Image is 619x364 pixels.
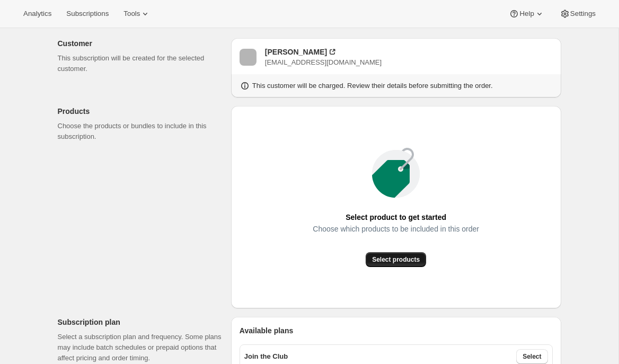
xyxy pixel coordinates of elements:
[252,81,493,91] p: This customer will be charged. Review their details before submitting the order.
[117,6,157,21] button: Tools
[58,317,223,327] p: Subscription plan
[265,58,382,66] span: [EMAIL_ADDRESS][DOMAIN_NAME]
[58,121,223,142] p: Choose the products or bundles to include in this subscription.
[516,349,547,364] button: Select
[570,10,596,18] span: Settings
[123,10,140,18] span: Tools
[58,53,223,74] p: This subscription will be created for the selected customer.
[372,255,420,264] span: Select products
[244,351,288,362] p: Join the Club
[58,38,223,49] p: Customer
[265,47,327,57] div: [PERSON_NAME]
[60,6,115,21] button: Subscriptions
[523,352,541,361] span: Select
[313,221,479,236] span: Choose which products to be included in this order
[240,49,257,66] span: Angela Neal
[58,332,223,363] p: Select a subscription plan and frequency. Some plans may include batch schedules or prepaid optio...
[519,10,534,18] span: Help
[240,325,293,336] span: Available plans
[553,6,602,21] button: Settings
[366,252,426,267] button: Select products
[23,10,51,18] span: Analytics
[58,106,223,117] p: Products
[346,210,446,225] span: Select product to get started
[66,10,109,18] span: Subscriptions
[17,6,58,21] button: Analytics
[502,6,551,21] button: Help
